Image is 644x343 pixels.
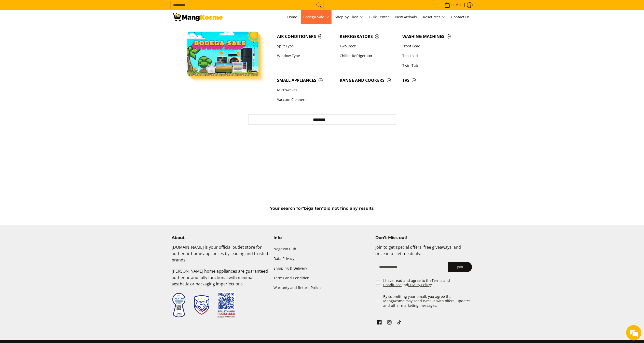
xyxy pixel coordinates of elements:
[315,1,323,9] button: Search
[274,263,371,273] a: Shipping & Delivery
[275,32,337,41] a: Air Conditioners
[228,10,472,24] nav: Main Menu
[194,295,209,315] img: Trustmark Seal
[383,294,473,308] label: By submitting your email, you agree that MangKosme may send e-mails with offers, updates and othe...
[386,319,393,327] a: See Mang Kosme on Instagram
[337,51,400,61] a: Chiller Refrigerator
[275,95,337,105] a: Vaccum Cleaners
[400,41,462,51] a: Front Load
[340,77,397,84] span: Range and Cookers
[421,10,448,24] a: Resources
[172,235,269,240] h4: About
[340,33,397,40] span: Refrigerators
[423,14,445,20] span: Resources
[304,14,329,20] span: Bodega Sale
[275,85,337,95] a: Microwaves
[400,75,462,85] a: TVs
[393,10,420,24] a: New Arrivals
[383,278,450,287] a: Terms and Conditions
[451,15,470,19] span: Contact Us
[337,32,400,41] a: Refrigerators
[303,206,324,211] strong: "biga ten"
[396,319,403,327] a: See Mang Kosme on TikTok
[376,319,383,327] a: See Mang Kosme on Facebook
[187,32,259,76] img: Bodega Sale
[277,77,335,84] span: Small Appliances
[277,33,335,40] span: Air Conditioners
[402,33,460,40] span: Washing Machines
[172,244,269,268] p: [DOMAIN_NAME] is your official outlet store for authentic home appliances by leading and trusted ...
[337,41,400,51] a: Two Door
[402,77,460,84] span: TVs
[400,51,462,61] a: Top Load
[274,273,371,283] a: Terms and Condition
[333,10,366,24] a: Shop by Class
[383,278,473,287] label: I have read and agree to the and *
[400,61,462,70] a: Twin Tub
[172,268,269,292] p: [PERSON_NAME] home appliances are guaranteed authentic and fully functional with minimal aestheti...
[367,10,392,24] a: Bulk Center
[369,15,389,19] span: Bulk Center
[400,32,462,41] a: Washing Machines
[456,3,462,7] span: ₱0
[395,15,417,19] span: New Arrivals
[451,3,455,7] span: 0
[449,10,472,24] a: Contact Us
[337,75,400,85] a: Range and Cookers
[443,2,462,8] span: •
[172,293,186,318] img: Data Privacy Seal
[275,41,337,51] a: Split Type
[285,10,300,24] a: Home
[375,244,472,262] p: Join to get special offers, free giveaways, and once-in-a-lifetime deals.
[375,235,472,240] h4: Don't Miss out!
[169,206,475,211] h5: Your search for did not find any results
[275,51,337,61] a: Window Type
[275,75,337,85] a: Small Appliances
[274,235,371,240] h4: Info
[274,254,371,263] a: Data Privacy
[287,15,297,19] span: Home
[335,14,363,20] span: Shop by Class
[217,292,235,318] img: Trustmark QR
[301,10,332,24] a: Bodega Sale
[408,282,431,287] a: Privacy Policy
[172,13,223,21] img: Search: 0 results found for &quot;biga ten&quot; | Mang Kosme
[274,283,371,293] a: Warranty and Return Policies
[448,262,472,272] button: Join
[274,244,371,254] a: Negosyo Hub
